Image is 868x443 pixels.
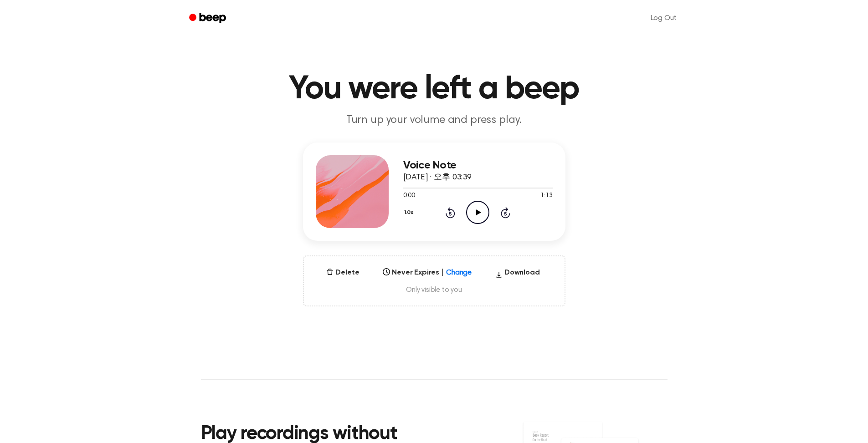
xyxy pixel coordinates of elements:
p: Turn up your volume and press play. [259,113,609,128]
span: 1:13 [540,191,552,201]
h1: You were left a beep [201,73,668,106]
span: 0:00 [403,191,415,201]
button: Delete [323,267,363,278]
h3: Voice Note [403,159,553,172]
button: Download [492,267,544,282]
a: Beep [183,10,234,27]
a: Log Out [642,7,686,29]
span: Only visible to you [315,285,554,295]
button: 1.0x [403,205,417,220]
span: [DATE] · 오후 03:39 [403,173,472,182]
